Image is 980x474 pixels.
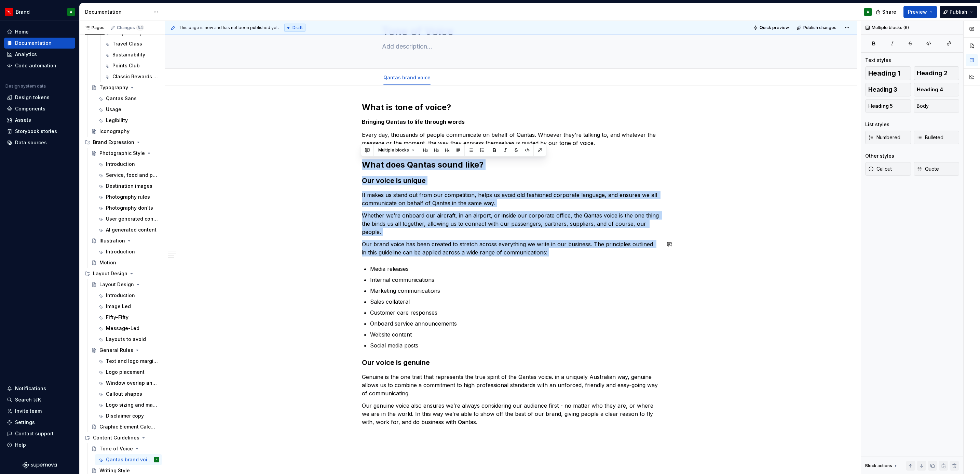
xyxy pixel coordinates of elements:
[370,319,661,328] p: Onboard service announcements
[872,6,901,18] button: Share
[940,6,977,18] button: Publish
[950,9,967,15] span: Publish
[4,417,75,428] a: Settings
[370,308,661,317] p: Customer care responses
[292,25,303,30] span: Draft
[868,134,900,141] span: Numbered
[5,83,46,89] div: Design system data
[95,181,162,192] a: Destination images
[101,38,162,49] a: Travel Class
[362,102,661,113] h2: What is tone of voice?
[4,383,75,394] button: Notifications
[106,336,146,343] div: Layouts to avoid
[362,211,661,236] p: Whether we’re onboard our aircraft, in an airport, or inside our corporate office, the Qantas voi...
[383,75,431,80] a: Qantas brand voice
[106,314,128,321] div: Fifty-Fifty
[89,82,162,93] a: Typography
[99,281,134,288] div: Layout Design
[95,301,162,312] a: Image Led
[95,312,162,323] a: Fifty-Fifty
[760,25,789,30] span: Quick preview
[106,194,150,200] div: Photography rules
[89,257,162,268] a: Motion
[179,25,279,30] span: This page is new and has not been published yet.
[99,445,133,452] div: Tone of Voice
[4,49,75,60] a: Analytics
[362,131,661,147] p: Every day, thousands of people communicate on behalf of Qantas. Whoever they’re talking to, and w...
[99,259,116,266] div: Motion
[95,93,162,104] a: Qantas Sans
[865,83,911,96] button: Heading 3
[15,40,52,47] div: Documentation
[106,456,152,463] div: Qantas brand voice
[362,191,661,207] p: It makes us stand out from our competition, helps us avoid old fashioned corporate language, and ...
[381,70,433,84] div: Qantas brand voice
[15,385,46,392] div: Notifications
[85,25,105,30] div: Pages
[82,268,162,279] div: Layout Design
[89,345,162,356] a: General Rules
[914,131,959,144] button: Bulleted
[362,358,661,367] h3: Our voice is genuine
[868,166,892,172] span: Callout
[99,128,130,135] div: Iconography
[95,192,162,202] a: Photography rules
[70,9,72,15] div: A
[5,8,13,16] img: 6b187050-a3ed-48aa-8485-808e17fcee26.png
[370,276,661,284] p: Internal communications
[362,373,661,397] p: Genuine is the one trait that represents the true spirit of the Qantas voice. in a uniquely Austr...
[99,150,145,157] div: Photographic Style
[89,148,162,159] a: Photographic Style
[99,423,156,430] div: Graphic Element Calculator
[4,26,75,37] a: Home
[112,40,142,47] div: Travel Class
[106,303,131,310] div: Image Led
[865,57,891,64] div: Text styles
[15,430,54,437] div: Contact support
[95,454,162,465] a: Qantas brand voiceA
[106,226,156,233] div: AI generated content
[865,153,894,159] div: Other styles
[99,467,130,474] div: Writing Style
[15,94,50,101] div: Design tokens
[106,95,137,102] div: Qantas Sans
[106,391,142,397] div: Callout shapes
[362,118,661,125] h5: Bringing Qantas to life through words
[15,396,41,403] div: Search ⌘K
[803,25,836,30] span: Publish changes
[101,71,162,82] a: Classic Rewards and Classic Plus Rewards
[89,126,162,137] a: Iconography
[106,205,153,211] div: Photography don'ts
[370,341,661,350] p: Social media posts
[112,73,158,80] div: Classic Rewards and Classic Plus Rewards
[16,9,30,15] div: Brand
[4,428,75,439] button: Contact support
[914,99,959,113] button: Body
[95,334,162,345] a: Layouts to avoid
[117,25,144,30] div: Changes
[89,279,162,290] a: Layout Design
[106,401,158,408] div: Logo sizing and margins
[106,215,158,222] div: User generated content campaigns
[106,325,139,332] div: Message-Led
[865,463,892,469] div: Block actions
[4,406,75,417] a: Invite team
[106,183,152,189] div: Destination images
[95,323,162,334] a: Message-Led
[106,161,135,168] div: Introduction
[15,51,37,58] div: Analytics
[95,159,162,170] a: Introduction
[867,9,869,15] div: A
[865,131,911,144] button: Numbered
[15,117,31,123] div: Assets
[908,9,927,15] span: Preview
[95,378,162,389] a: Window overlap and cropping rules
[23,462,57,469] svg: Supernova Logo
[89,443,162,454] a: Tone of Voice
[85,9,150,15] div: Documentation
[95,389,162,399] a: Callout shapes
[106,358,158,365] div: Text and logo margins
[362,159,661,170] h2: What does Qantas sound like?
[370,287,661,295] p: Marketing communications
